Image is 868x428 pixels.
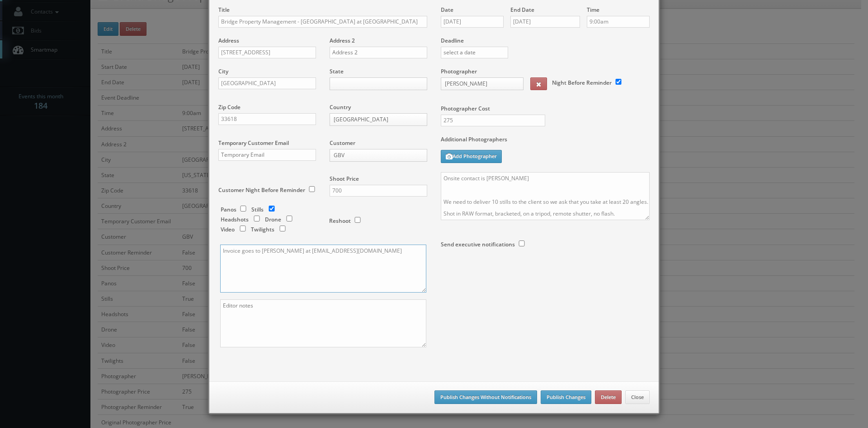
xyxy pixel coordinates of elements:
[445,78,511,90] span: [PERSON_NAME]
[510,6,534,14] label: End Date
[625,390,650,404] button: Close
[218,113,316,125] input: Zip Code
[329,217,351,225] label: Reshoot
[265,216,281,223] label: Drone
[330,175,359,183] label: Shoot Price
[218,103,241,111] label: Zip Code
[218,67,228,75] label: City
[510,16,580,28] input: Select a date
[218,139,289,147] label: Temporary Customer Email
[330,149,427,162] a: GBV
[441,16,504,28] input: Select a date
[441,47,508,58] input: select a date
[218,37,239,44] label: Address
[251,206,264,213] label: Stills
[441,240,515,248] label: Send executive notifications
[221,226,235,233] label: Video
[251,226,274,233] label: Twilights
[330,37,355,44] label: Address 2
[441,6,453,14] label: Date
[541,390,591,404] button: Publish Changes
[218,6,230,14] label: Title
[330,103,351,111] label: Country
[221,216,249,223] label: Headshots
[441,115,545,126] input: Photographer Cost
[587,6,599,14] label: Time
[434,390,537,404] button: Publish Changes Without Notifications
[441,150,502,163] button: Add Photographer
[330,47,427,58] input: Address 2
[552,79,612,87] label: Night Before Reminder
[595,390,622,404] button: Delete
[434,105,656,112] label: Photographer Cost
[434,37,656,44] label: Deadline
[330,113,427,126] a: [GEOGRAPHIC_DATA]
[441,135,650,148] label: Additional Photographers
[218,47,316,58] input: Address
[218,149,316,161] input: Temporary Email
[441,172,650,220] textarea: Onsite contact is [PERSON_NAME] We need to deliver 10 stills to the client so we ask that you tak...
[330,185,427,197] input: Shoot Price
[441,77,524,90] a: [PERSON_NAME]
[441,67,477,75] label: Photographer
[334,114,415,125] span: [GEOGRAPHIC_DATA]
[221,206,236,213] label: Panos
[330,67,344,75] label: State
[334,149,415,161] span: GBV
[218,16,427,28] input: Title
[218,77,316,89] input: City
[218,186,305,194] label: Customer Night Before Reminder
[330,139,355,147] label: Customer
